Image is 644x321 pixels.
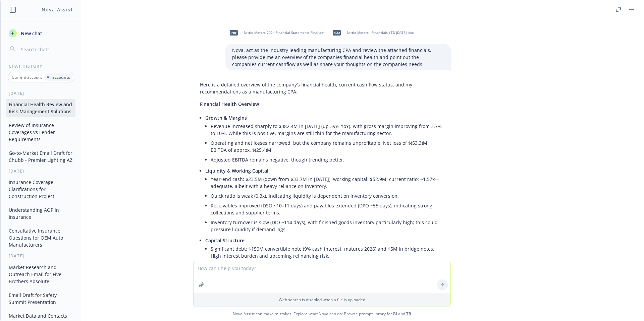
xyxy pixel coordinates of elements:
li: Quick ratio is weak (0.3x), indicating liquidity is dependent on inventory conversion. [211,191,444,201]
span: Capital Structure [205,237,245,244]
div: Chat History [1,63,81,69]
div: pdfBattle Motors 2024 Financial Statements Final.pdf [225,24,326,41]
p: Current account [12,74,42,80]
button: New chat [6,27,75,39]
input: Search chats [19,45,73,54]
div: [DATE] [1,90,81,96]
li: Inventory turnover is slow (DIO ~114 days), with finished goods inventory particularly high; this... [211,217,444,234]
li: Operating and net losses narrowed, but the company remains unprofitable: Net loss of $(53.3)M, EB... [211,138,444,155]
span: xlsx [333,30,341,35]
li: Adjusted EBITDA remains negative, though trending better. [211,155,444,165]
div: [DATE] [1,168,81,174]
span: New chat [19,30,42,37]
li: Significant debt: $150M convertible note (9% cash interest, matures 2026) and $5M in bridge notes... [211,244,444,261]
p: Nova, act as the industry leading manufacturing CPA and review the attached financials, please pr... [232,47,444,68]
span: pdf [230,30,238,35]
a: TR [406,311,411,317]
button: Review of Insurance Coverages vs Lender Requirements [6,120,75,145]
button: Go-to-Market Email Draft for Chubb - Premier Lighting AZ [6,147,75,166]
button: Financial Health Review and Risk Management Solutions [6,99,75,117]
div: xlsxBattle Motors - Financials YTD [DATE].xlsx [328,24,415,41]
span: Liquidity & Working Capital [205,168,268,174]
a: BI [393,311,397,317]
span: Nova Assist can make mistakes. Explore what Nova can do: Browse prompt library for and [3,307,641,321]
button: Insurance Coverage Clarifications for Construction Project [6,177,75,202]
span: Financial Health Overview [200,101,259,107]
div: [DATE] [1,253,81,259]
li: Revenue increased sharply to $382.4M in [DATE] (up 39% YoY), with gross margin improving from 3.7... [211,121,444,138]
li: Additional $13M in preferred equity raised in early 2025 provides some near-term liquidity. [211,261,444,270]
button: Understanding AOP in Insurance [6,204,75,222]
li: Receivables improved (DSO ~10–11 days) and payables extended (DPO ~55 days), indicating strong co... [211,201,444,217]
li: Year-end cash: $23.5M (down from $33.7M in [DATE]); working capital: $52.9M; current ratio: ~1.57... [211,174,444,191]
span: Battle Motors 2024 Financial Statements Final.pdf [244,30,324,35]
p: Web search is disabled when a file is uploaded [198,297,446,303]
button: Consultative Insurance Questions for OEM Auto Manufacturers [6,225,75,250]
p: Here is a detailed overview of the company’s financial health, current cash flow status, and my r... [200,81,444,95]
p: All accounts [47,74,70,80]
span: Growth & Margins [205,115,247,121]
h1: Nova Assist [42,6,73,13]
span: Battle Motors - Financials YTD [DATE].xlsx [346,30,414,35]
button: Email Draft for Safety Summit Presentation [6,290,75,308]
button: Market Research and Outreach Email for Five Brothers Absolute [6,262,75,287]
